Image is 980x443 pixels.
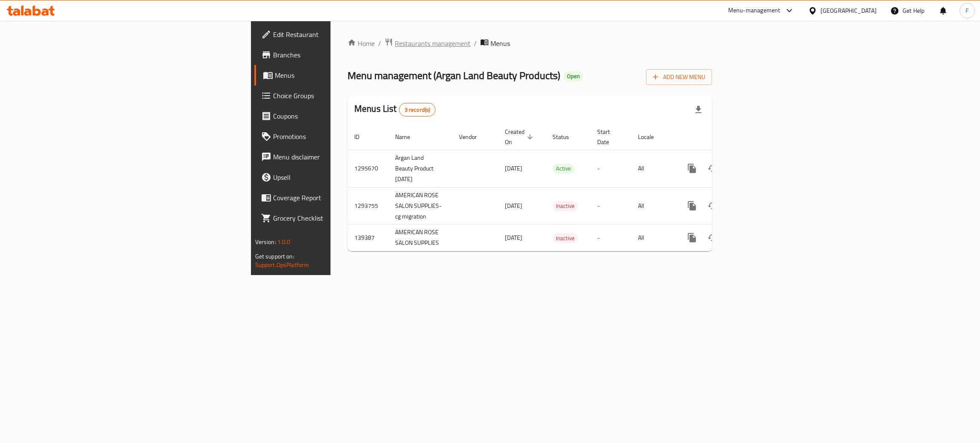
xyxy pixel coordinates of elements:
[631,224,675,251] td: All
[682,158,702,179] button: more
[688,99,709,120] div: Export file
[388,224,452,251] td: AMERICAN ROSE SALON SUPPLIES
[254,126,415,147] a: Promotions
[273,193,408,203] span: Coverage Report
[505,232,522,243] span: [DATE]
[490,38,510,48] span: Menus
[348,124,770,252] table: enhanced table
[553,132,580,142] span: Status
[597,127,621,147] span: Start Date
[553,201,578,211] span: Inactive
[646,69,712,85] button: Add New Menu
[395,132,421,142] span: Name
[474,38,477,48] li: /
[553,164,574,173] span: Active
[273,213,408,223] span: Grocery Checklist
[273,50,408,60] span: Branches
[638,132,665,142] span: Locale
[254,85,415,106] a: Choice Groups
[505,200,522,211] span: [DATE]
[553,164,574,174] div: Active
[273,131,408,142] span: Promotions
[354,102,436,116] h2: Menus List
[564,71,583,82] div: Open
[273,111,408,121] span: Coupons
[273,152,408,162] span: Menu disclaimer
[590,150,631,187] td: -
[388,150,452,187] td: Argan Land Beauty Product [DATE]
[277,236,291,247] span: 1.0.0
[273,29,408,40] span: Edit Restaurant
[254,208,415,228] a: Grocery Checklist
[553,233,578,243] div: Inactive
[702,158,723,179] button: Change Status
[564,73,583,80] span: Open
[255,251,294,262] span: Get support on:
[254,45,415,65] a: Branches
[254,187,415,208] a: Coverage Report
[459,132,488,142] span: Vendor
[395,38,470,48] span: Restaurants management
[385,38,470,49] a: Restaurants management
[631,187,675,224] td: All
[348,38,712,49] nav: breadcrumb
[590,224,631,251] td: -
[631,150,675,187] td: All
[820,6,877,15] div: [GEOGRAPHIC_DATA]
[702,196,723,216] button: Change Status
[388,187,452,224] td: AMERICAN ROSE SALON SUPPLIES-cg migration
[254,167,415,187] a: Upsell
[255,259,309,270] a: Support.OpsPlatform
[505,127,536,147] span: Created On
[505,163,522,174] span: [DATE]
[348,66,560,85] span: Menu management ( Argan Land Beauty Products )
[273,172,408,182] span: Upsell
[728,6,781,16] div: Menu-management
[966,6,969,15] span: F
[255,236,276,247] span: Version:
[254,106,415,126] a: Coupons
[682,227,702,248] button: more
[254,147,415,167] a: Menu disclaimer
[254,65,415,85] a: Menus
[399,106,436,114] span: 3 record(s)
[675,124,770,150] th: Actions
[354,132,370,142] span: ID
[254,24,415,45] a: Edit Restaurant
[399,103,436,116] div: Total records count
[275,70,408,80] span: Menus
[682,196,702,216] button: more
[702,227,723,248] button: Change Status
[590,187,631,224] td: -
[273,91,408,101] span: Choice Groups
[553,233,578,243] span: Inactive
[653,72,705,82] span: Add New Menu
